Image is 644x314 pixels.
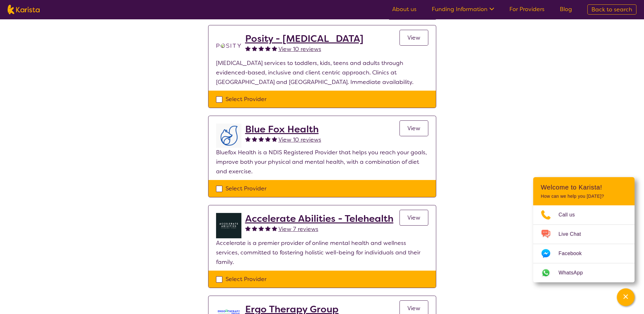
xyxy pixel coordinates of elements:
img: fullstar [258,226,264,231]
p: [MEDICAL_DATA] services to toddlers, kids, teens and adults through evidenced-based, inclusive an... [216,58,428,87]
a: Web link opens in a new tab. [533,263,634,282]
span: Live Chat [558,229,589,239]
button: Channel Menu [617,288,634,306]
span: WhatsApp [558,268,590,278]
span: View [407,34,420,42]
img: fullstar [245,136,251,142]
img: fullstar [265,46,271,51]
img: fullstar [272,226,277,231]
img: fullstar [252,226,257,231]
img: byb1jkvtmcu0ftjdkjvo.png [216,213,241,238]
a: Funding Information [432,5,494,13]
a: View 10 reviews [278,44,321,54]
img: fullstar [272,136,277,142]
span: View 10 reviews [278,136,321,144]
a: View 10 reviews [278,135,321,144]
span: Back to search [591,6,632,13]
a: Blue Fox Health [245,124,321,135]
div: Channel Menu [533,177,634,282]
p: Accelerate is a premier provider of online mental health and wellness services, committed to fost... [216,238,428,267]
a: Back to search [587,4,636,15]
a: Posity - [MEDICAL_DATA] [245,33,363,44]
ul: Choose channel [533,205,634,282]
p: How can we help you [DATE]? [541,194,627,199]
img: fullstar [258,136,264,142]
a: Blog [560,5,572,13]
h2: Welcome to Karista! [541,183,627,191]
span: View [407,125,420,132]
img: fullstar [252,136,257,142]
span: View 10 reviews [278,45,321,53]
img: fullstar [245,46,251,51]
span: View 7 reviews [278,225,318,233]
img: fullstar [265,226,271,231]
a: About us [392,5,417,13]
a: For Providers [509,5,545,13]
span: View [407,304,420,312]
img: lyehhyr6avbivpacwqcf.png [216,124,241,148]
p: Bluefox Health is a NDIS Registered Provider that helps you reach your goals, improve both your p... [216,148,428,176]
a: View [399,120,428,136]
img: fullstar [252,46,257,51]
a: View [399,210,428,226]
span: Facebook [558,249,589,258]
span: Call us [558,210,583,220]
img: fullstar [265,136,271,142]
a: View 7 reviews [278,224,318,234]
img: t1bslo80pcylnzwjhndq.png [216,33,241,58]
img: fullstar [245,226,251,231]
img: Karista logo [8,5,40,14]
img: fullstar [258,46,264,51]
img: fullstar [272,46,277,51]
a: Accelerate Abilities - Telehealth [245,213,393,224]
a: View [399,30,428,46]
span: View [407,214,420,221]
